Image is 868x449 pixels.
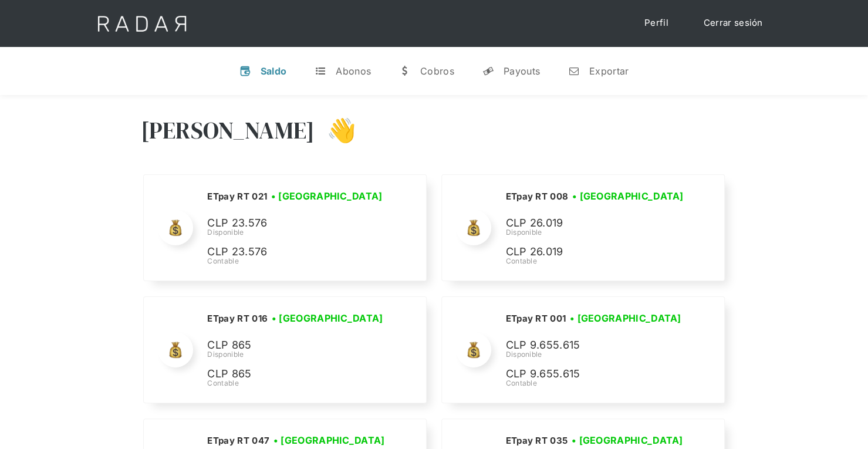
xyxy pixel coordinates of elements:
[207,313,268,325] h2: ETpay RT 016
[505,435,568,447] h2: ETpay RT 035
[271,189,383,203] h3: • [GEOGRAPHIC_DATA]
[207,378,387,389] div: Contable
[505,256,687,266] div: Contable
[239,65,251,77] div: v
[207,227,386,238] div: Disponible
[141,116,315,145] h3: [PERSON_NAME]
[207,349,387,360] div: Disponible
[589,65,629,77] div: Exportar
[505,191,568,202] h2: ETpay RT 008
[505,215,681,232] p: CLP 26.019
[399,65,411,77] div: w
[570,311,681,325] h3: • [GEOGRAPHIC_DATA]
[207,191,267,202] h2: ETpay RT 021
[336,65,371,77] div: Abonos
[272,311,383,325] h3: • [GEOGRAPHIC_DATA]
[315,116,356,145] h3: 👋
[504,65,540,77] div: Payouts
[692,12,775,35] a: Cerrar sesión
[505,227,687,238] div: Disponible
[505,313,566,325] h2: ETpay RT 001
[633,12,680,35] a: Perfil
[505,378,685,389] div: Contable
[207,215,383,232] p: CLP 23.576
[261,65,287,77] div: Saldo
[273,433,385,447] h3: • [GEOGRAPHIC_DATA]
[207,256,386,266] div: Contable
[568,65,580,77] div: n
[572,189,684,203] h3: • [GEOGRAPHIC_DATA]
[207,435,269,447] h2: ETpay RT 047
[482,65,494,77] div: y
[420,65,454,77] div: Cobros
[207,337,383,354] p: CLP 865
[505,349,685,360] div: Disponible
[207,366,383,383] p: CLP 865
[505,244,681,261] p: CLP 26.019
[572,433,683,447] h3: • [GEOGRAPHIC_DATA]
[505,366,681,383] p: CLP 9.655.615
[315,65,326,77] div: t
[207,244,383,261] p: CLP 23.576
[505,337,681,354] p: CLP 9.655.615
